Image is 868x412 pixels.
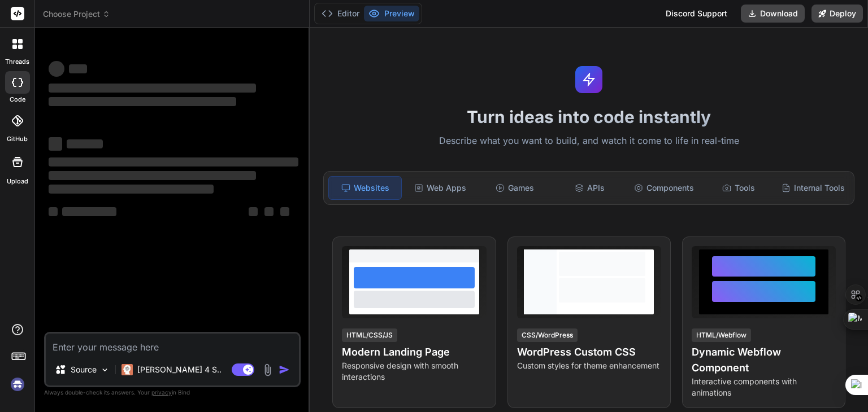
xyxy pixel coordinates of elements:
[151,389,172,396] span: privacy
[69,64,87,73] span: ‌
[8,375,27,394] img: signin
[517,328,578,342] div: CSS/WordPress
[10,95,25,104] label: code
[49,97,236,106] span: ‌
[317,6,364,21] button: Editor
[264,207,274,216] span: ‌
[404,176,476,200] div: Web Apps
[316,134,861,148] p: Describe what you want to build, and watch it come to life in real-time
[249,207,258,216] span: ‌
[67,139,103,148] span: ‌
[517,360,661,371] p: Custom styles for theme enhancement
[659,5,734,23] div: Discord Support
[7,134,28,144] label: GitHub
[43,8,110,20] span: Choose Project
[71,364,97,375] p: Source
[49,185,214,194] span: ‌
[137,364,222,375] p: [PERSON_NAME] 4 S..
[49,157,298,166] span: ‌
[777,176,849,200] div: Internal Tools
[280,207,289,216] span: ‌
[517,344,661,360] h4: WordPress Custom CSS
[49,84,256,93] span: ‌
[49,61,64,77] span: ‌
[364,6,419,21] button: Preview
[692,328,751,342] div: HTML/Webflow
[44,387,301,398] p: Always double-check its answers. Your in Bind
[342,344,486,360] h4: Modern Landing Page
[328,176,402,200] div: Websites
[7,177,28,186] label: Upload
[49,137,62,151] span: ‌
[261,363,274,376] img: attachment
[811,5,863,23] button: Deploy
[62,207,116,216] span: ‌
[553,176,626,200] div: APIs
[692,376,836,398] p: Interactive components with animations
[342,328,397,342] div: HTML/CSS/JS
[702,176,775,200] div: Tools
[692,344,836,376] h4: Dynamic Webflow Component
[100,365,110,375] img: Pick Models
[5,57,29,67] label: threads
[49,171,256,180] span: ‌
[628,176,700,200] div: Components
[741,5,805,23] button: Download
[49,207,58,216] span: ‌
[479,176,551,200] div: Games
[279,364,290,375] img: icon
[316,107,861,127] h1: Turn ideas into code instantly
[342,360,486,383] p: Responsive design with smooth interactions
[121,364,133,375] img: Claude 4 Sonnet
